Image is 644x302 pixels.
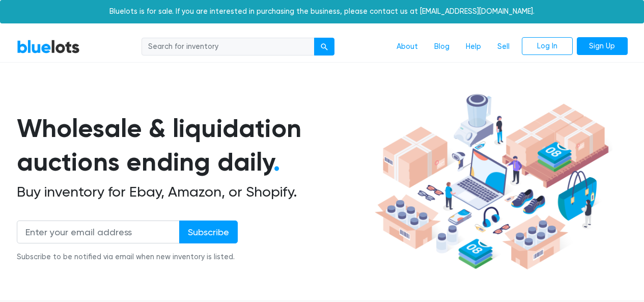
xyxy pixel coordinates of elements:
[426,37,458,57] a: Blog
[17,112,371,179] h1: Wholesale & liquidation auctions ending daily
[179,221,238,243] input: Subscribe
[273,147,280,177] span: .
[388,37,426,57] a: About
[17,252,238,263] div: Subscribe to be notified via email when new inventory is listed.
[371,89,612,274] img: hero-ee84e7d0318cb26816c560f6b4441b76977f77a177738b4e94f68c95b2b83dbb.png
[17,183,371,201] h2: Buy inventory for Ebay, Amazon, or Shopify.
[458,37,489,57] a: Help
[17,221,180,243] input: Enter your email address
[142,38,315,56] input: Search for inventory
[17,39,80,54] a: BlueLots
[577,37,628,56] a: Sign Up
[522,37,573,56] a: Log In
[489,37,518,57] a: Sell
